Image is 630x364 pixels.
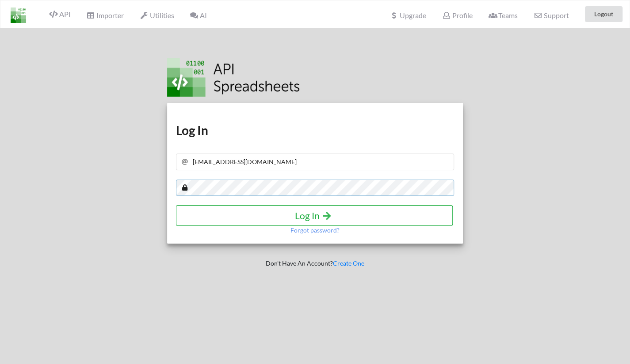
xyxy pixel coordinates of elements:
[140,11,174,19] span: Utilities
[176,122,454,138] h1: Log In
[167,58,300,97] img: Logo.png
[290,226,340,235] p: Forgot password?
[176,154,454,170] input: Your Email
[585,6,622,22] button: Logout
[176,205,453,226] button: Log In
[11,8,26,23] img: LogoIcon.png
[442,11,472,19] span: Profile
[161,259,470,268] p: Don't Have An Account?
[489,11,518,19] span: Teams
[333,259,364,267] a: Create One
[185,210,443,221] h4: Log In
[190,11,206,19] span: AI
[86,11,123,19] span: Importer
[390,12,426,19] span: Upgrade
[49,10,70,18] span: API
[534,12,569,19] span: Support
